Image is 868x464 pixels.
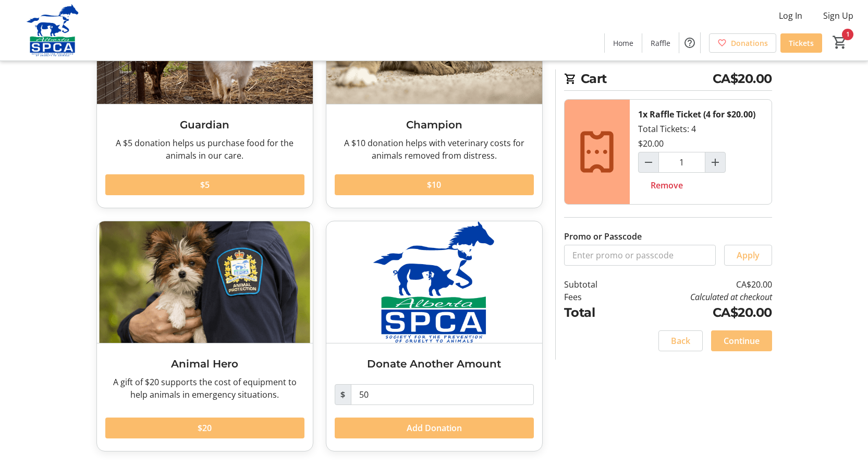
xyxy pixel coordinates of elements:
span: Log In [779,9,802,22]
td: CA$20.00 [624,303,772,322]
span: Continue [724,335,760,347]
button: Cart [830,33,849,52]
span: Donations [731,38,768,49]
span: $20 [198,422,212,434]
button: Help [679,32,700,53]
h3: Guardian [105,117,304,133]
td: Subtotal [564,278,625,291]
h3: Donate Another Amount [335,356,534,372]
td: Fees [564,291,625,303]
img: Alberta SPCA's Logo [6,4,99,56]
td: CA$20.00 [624,278,772,291]
a: Raffle [642,33,679,53]
div: A gift of $20 supports the cost of equipment to help animals in emergency situations. [105,376,304,401]
div: A $10 donation helps with veterinary costs for animals removed from distress. [335,137,534,162]
img: Donate Another Amount [326,221,542,343]
button: Sign Up [815,7,862,24]
span: Tickets [789,38,814,49]
span: Back [671,335,690,347]
button: Add Donation [335,418,534,438]
h3: Animal Hero [105,356,304,372]
span: $10 [427,179,441,191]
img: Animal Hero [97,221,313,343]
span: CA$20.00 [713,69,772,88]
button: Back [658,330,703,351]
span: Sign Up [823,9,853,22]
button: Apply [724,245,772,266]
h3: Champion [335,117,534,133]
span: Add Donation [407,422,462,434]
div: A $5 donation helps us purchase food for the animals in our care. [105,137,304,162]
td: Total [564,303,625,322]
div: Total Tickets: 4 [630,100,772,204]
button: $20 [105,418,304,438]
button: $5 [105,174,304,195]
a: Tickets [780,33,822,53]
h2: Cart [564,69,772,91]
input: Raffle Ticket (4 for $20.00) Quantity [658,152,705,173]
span: $5 [200,179,210,191]
button: Log In [771,7,811,24]
button: Continue [711,330,772,351]
button: Remove [638,175,695,196]
input: Enter promo or passcode [564,245,716,266]
a: Home [605,33,642,53]
span: Remove [651,179,683,192]
span: Raffle [651,38,670,49]
div: 1x Raffle Ticket (4 for $20.00) [638,108,755,121]
input: Donation Amount [351,384,534,405]
div: $20.00 [638,137,664,150]
span: Home [613,38,633,49]
a: Donations [709,33,776,53]
span: Apply [737,249,760,261]
button: Increment by one [705,152,725,172]
button: Decrement by one [639,152,658,172]
button: $10 [335,174,534,195]
span: $ [335,384,351,405]
td: Calculated at checkout [624,291,772,303]
label: Promo or Passcode [564,230,642,243]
